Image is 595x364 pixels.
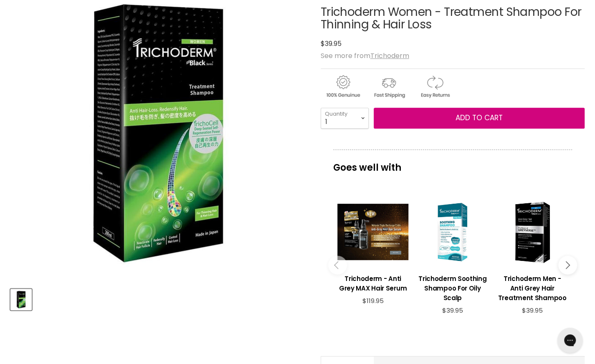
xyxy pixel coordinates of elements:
[337,274,409,293] h3: Trichoderm - Anti Grey MAX Hair Serum
[321,74,365,99] img: genuine.gif
[417,268,488,307] a: View product:Trichoderm Soothing Shampoo For Oily Scalp
[321,108,369,129] select: Quantity
[333,149,572,177] p: Goes well with
[413,74,457,99] img: returns.gif
[553,325,587,356] iframe: Gorgias live chat messenger
[417,274,488,303] h3: Trichoderm Soothing Shampoo For Oily Scalp
[9,286,307,310] div: Product thumbnails
[370,51,409,61] a: Trichoderm
[496,274,568,303] h3: Trichoderm Men - Anti Grey Hair Treatment Shampoo
[362,296,383,305] span: $119.95
[522,306,542,315] span: $39.95
[10,289,32,310] button: Trichoderm Women - Treatment Shampoo For Thinning & Hair Loss
[442,306,463,315] span: $39.95
[321,51,409,61] span: See more from
[337,268,409,297] a: View product:Trichoderm - Anti Grey MAX Hair Serum
[321,6,585,32] h1: Trichoderm Women - Treatment Shampoo For Thinning & Hair Loss
[456,113,503,123] span: Add to cart
[374,108,585,129] button: Add to cart
[496,268,568,307] a: View product:Trichoderm Men - Anti Grey Hair Treatment Shampoo
[367,74,411,99] img: shipping.gif
[321,39,342,48] span: $39.95
[11,290,31,309] img: Trichoderm Women - Treatment Shampoo For Thinning & Hair Loss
